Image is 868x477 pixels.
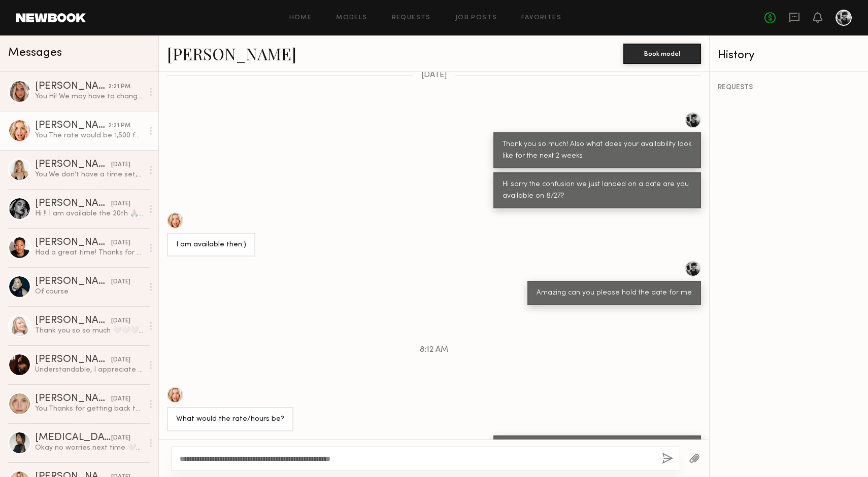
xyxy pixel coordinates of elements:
[35,92,143,101] div: You: Hi! We may have to change the date what is your availability on [DATE]?
[35,209,143,218] div: Hi !! I am available the 20th 🙏🏼💫
[503,139,692,162] div: Thank you so much! Also what does your availability look like for the next 2 weeks
[623,49,701,57] a: Book model
[35,248,143,258] div: Had a great time! Thanks for having me!
[35,277,111,287] div: [PERSON_NAME]
[455,15,497,21] a: Job Posts
[35,433,111,443] div: [MEDICAL_DATA][PERSON_NAME]
[111,316,130,326] div: [DATE]
[537,287,692,299] div: Amazing can you please hold the date for me
[111,160,130,170] div: [DATE]
[420,346,448,354] span: 8:12 AM
[8,47,62,59] span: Messages
[35,326,143,336] div: Thank you so so much 🤍🤍🤍🙏🏼
[35,365,143,375] div: Understandable, I appreciate the opportunity! Reach out if you ever need a [DEMOGRAPHIC_DATA] mod...
[111,355,130,365] div: [DATE]
[521,15,561,21] a: Favorites
[421,71,447,80] span: [DATE]
[108,82,130,92] div: 2:21 PM
[35,121,108,131] div: [PERSON_NAME]
[718,84,860,91] div: REQUESTS
[503,179,692,202] div: Hi sorry the confusion we just landed on a date are you available on 8/27?
[111,394,130,404] div: [DATE]
[336,15,367,21] a: Models
[176,239,246,251] div: I am available then:)
[35,287,143,297] div: Of course
[35,82,108,92] div: [PERSON_NAME]
[35,199,111,209] div: [PERSON_NAME]
[289,15,312,21] a: Home
[176,414,284,425] div: What would the rate/hours be?
[111,238,130,248] div: [DATE]
[167,43,296,64] a: [PERSON_NAME]
[718,50,860,61] div: History
[35,160,111,170] div: [PERSON_NAME]
[623,44,701,64] button: Book model
[111,199,130,209] div: [DATE]
[35,238,111,248] div: [PERSON_NAME]
[108,121,130,131] div: 2:21 PM
[35,131,143,140] div: You: The rate would be 1,500 for a full day in [GEOGRAPHIC_DATA]
[111,433,130,443] div: [DATE]
[35,355,111,365] div: [PERSON_NAME]
[35,443,143,453] div: Okay no worries next time 🤍🤍
[35,394,111,404] div: [PERSON_NAME]
[392,15,431,21] a: Requests
[35,316,111,326] div: [PERSON_NAME]
[35,404,143,414] div: You: Thanks for getting back to me! I'll definitely be reaching out in the future.
[35,170,143,179] div: You: We don’t have a time set, but I can chat with the client to find out and get back to you :)
[111,277,130,287] div: [DATE]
